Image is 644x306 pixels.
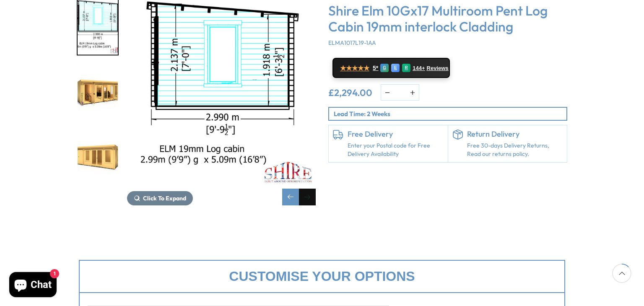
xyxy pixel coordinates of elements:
[282,189,299,205] div: Previous slide
[79,260,565,293] div: Customise your options
[7,272,59,299] inbox-online-store-chat: Shopify online store chat
[391,64,400,72] div: E
[348,130,444,139] h6: Free Delivery
[413,65,425,72] span: 144+
[77,64,119,122] div: 6 / 10
[348,142,444,158] a: Enter your Postal code for Free Delivery Availability
[299,189,316,205] div: Next slide
[328,3,567,35] h3: Shire Elm 10Gx17 Multiroom Pent Log Cabin 19mm interlock Cladding
[427,65,449,72] span: Reviews
[328,39,376,47] span: ELMA1017L19-1AA
[127,191,193,205] button: Click To Expand
[77,130,119,187] div: 7 / 10
[143,194,186,202] span: Click To Expand
[328,88,372,97] ins: £2,294.00
[78,65,118,121] img: Elm2990x50909_9x16_8030lifestyle_618a44a7-b09f-4e90-8702-089ea90fcf8a_200x200.jpg
[467,142,563,158] p: Free 30-days Delivery Returns, Read our returns policy.
[467,130,563,139] h6: Return Delivery
[402,64,410,72] div: R
[332,58,450,78] a: ★★★★★ 5* G E R 144+ Reviews
[340,64,369,72] span: ★★★★★
[78,130,118,186] img: Elm2990x50909_9x16_8-030_6293713e-22e3-486e-9b55-e72e2232688a_200x200.jpg
[380,64,389,72] div: G
[334,109,566,118] p: Lead Time: 2 Weeks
